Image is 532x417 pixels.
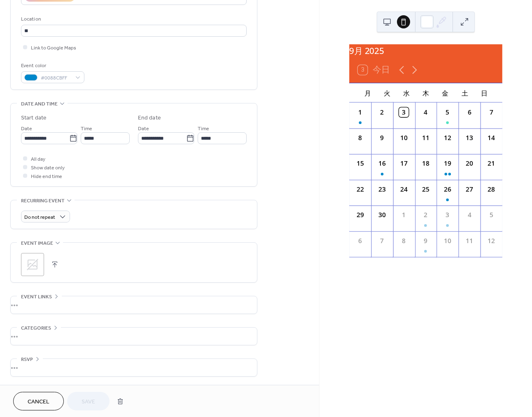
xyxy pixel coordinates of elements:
[355,185,365,194] div: 22
[465,210,474,220] div: 4
[465,185,474,194] div: 27
[355,133,365,143] div: 8
[355,159,365,169] div: 15
[377,159,387,169] div: 16
[31,164,65,172] span: Show date only
[11,296,257,314] div: •••
[377,133,387,143] div: 9
[21,124,32,133] span: Date
[31,172,62,181] span: Hide end time
[355,210,365,220] div: 29
[399,159,408,169] div: 17
[465,236,474,246] div: 11
[399,236,408,246] div: 8
[465,159,474,169] div: 20
[358,83,377,103] div: 月
[465,133,474,143] div: 13
[397,83,416,103] div: 水
[377,108,387,117] div: 2
[487,236,496,246] div: 12
[31,44,76,52] span: Link to Google Maps
[443,159,452,169] div: 19
[436,83,455,103] div: 金
[13,392,64,410] button: Cancel
[443,210,452,220] div: 3
[421,185,430,194] div: 25
[455,83,474,103] div: 土
[487,133,496,143] div: 14
[421,236,430,246] div: 9
[416,83,435,103] div: 木
[399,210,408,220] div: 1
[377,83,397,103] div: 火
[421,108,430,117] div: 4
[21,355,33,364] span: RSVP
[138,114,161,122] div: End date
[81,124,92,133] span: Time
[377,236,387,246] div: 7
[487,159,496,169] div: 21
[443,108,452,117] div: 5
[11,328,257,345] div: •••
[421,133,430,143] div: 11
[355,236,365,246] div: 6
[487,210,496,220] div: 5
[21,239,53,248] span: Event image
[421,210,430,220] div: 2
[349,44,502,57] div: 9月 2025
[474,83,494,103] div: 日
[21,100,58,108] span: Date and time
[443,133,452,143] div: 12
[399,108,408,117] div: 3
[399,133,408,143] div: 10
[41,74,71,82] span: #0088CBFF
[11,359,257,376] div: •••
[21,197,65,205] span: Recurring event
[377,185,387,194] div: 23
[443,236,452,246] div: 10
[487,108,496,117] div: 7
[421,159,430,169] div: 18
[31,155,45,164] span: All day
[24,213,55,222] span: Do not repeat
[21,253,44,276] div: ;
[21,15,245,23] div: Location
[487,185,496,194] div: 28
[443,185,452,194] div: 26
[21,293,52,301] span: Event links
[198,124,209,133] span: Time
[21,114,47,122] div: Start date
[399,185,408,194] div: 24
[355,108,365,117] div: 1
[138,124,149,133] span: Date
[21,61,83,70] div: Event color
[21,324,51,333] span: Categories
[465,108,474,117] div: 6
[28,398,49,406] span: Cancel
[377,210,387,220] div: 30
